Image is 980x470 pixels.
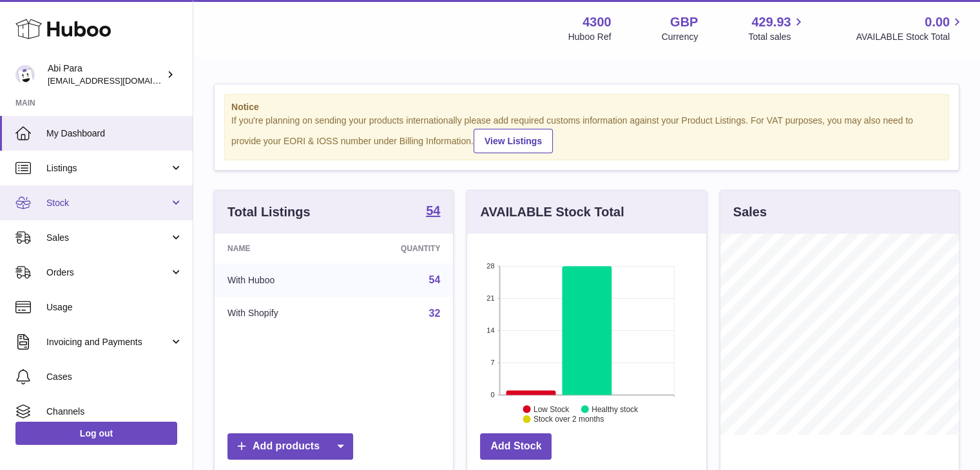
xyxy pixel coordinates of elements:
th: Name [215,234,343,263]
div: Currency [662,31,698,43]
div: If you're planning on sending your products internationally please add required customs informati... [231,115,942,153]
span: Sales [46,232,169,244]
a: 0.00 AVAILABLE Stock Total [856,14,965,43]
img: Abi@mifo.co.uk [15,65,35,84]
text: 14 [487,326,495,334]
a: View Listings [474,129,553,153]
a: Add products [227,433,353,460]
span: Listings [46,162,169,174]
text: 21 [487,294,495,302]
h3: AVAILABLE Stock Total [480,203,624,221]
strong: 54 [426,204,440,217]
span: 429.93 [751,14,791,31]
text: Healthy stock [591,404,639,413]
span: Stock [46,197,169,209]
div: Huboo Ref [568,31,611,43]
a: 54 [429,274,441,285]
a: Log out [15,422,177,445]
strong: GBP [670,14,698,31]
span: 0.00 [925,14,950,31]
span: AVAILABLE Stock Total [856,31,965,43]
span: Usage [46,301,183,314]
text: Stock over 2 months [533,415,604,424]
a: 54 [426,204,440,220]
strong: 4300 [582,14,611,31]
a: Add Stock [480,433,552,460]
span: Channels [46,406,183,418]
strong: Notice [231,101,942,113]
span: Total sales [748,31,805,43]
td: With Huboo [215,263,343,297]
a: 32 [429,308,441,319]
a: 429.93 Total sales [748,14,805,43]
td: With Shopify [215,297,343,330]
span: Invoicing and Payments [46,336,169,348]
span: My Dashboard [46,127,183,140]
th: Quantity [343,234,454,263]
span: Orders [46,267,169,279]
text: Low Stock [533,404,570,413]
text: 28 [487,262,495,270]
span: [EMAIL_ADDRESS][DOMAIN_NAME] [48,75,189,86]
text: 0 [491,391,495,399]
h3: Sales [733,203,767,221]
div: Abi Para [48,62,164,87]
span: Cases [46,371,183,383]
text: 7 [491,359,495,366]
h3: Total Listings [227,203,311,221]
